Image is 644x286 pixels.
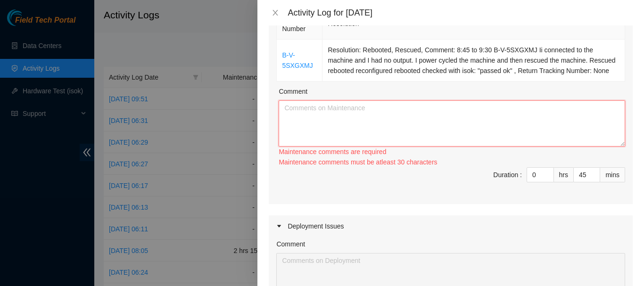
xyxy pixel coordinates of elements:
[543,168,553,175] span: Increase Value
[272,9,279,16] span: close
[322,40,625,82] td: Resolution: Rebooted, Rescued, Comment: 8:45 to 9:30 B-V-5SXGXMJ Ii connected to the machine and ...
[269,8,282,17] button: Close
[279,157,625,167] div: Maintenance comments must be atleast 30 characters
[546,169,552,175] span: up
[600,167,625,182] div: mins
[276,239,305,249] label: Comment
[279,147,625,157] div: Maintenance comments are required
[288,8,633,18] div: Activity Log for [DATE]
[493,170,522,180] div: Duration :
[543,175,553,182] span: Decrease Value
[269,215,633,237] div: Deployment Issues
[546,176,552,181] span: down
[592,176,598,181] span: down
[276,223,282,229] span: caret-right
[554,167,574,182] div: hrs
[279,100,625,147] textarea: Comment
[282,51,313,69] a: B-V-5SXGXMJ
[279,86,307,97] label: Comment
[589,168,600,175] span: Increase Value
[589,175,600,182] span: Decrease Value
[592,169,598,175] span: up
